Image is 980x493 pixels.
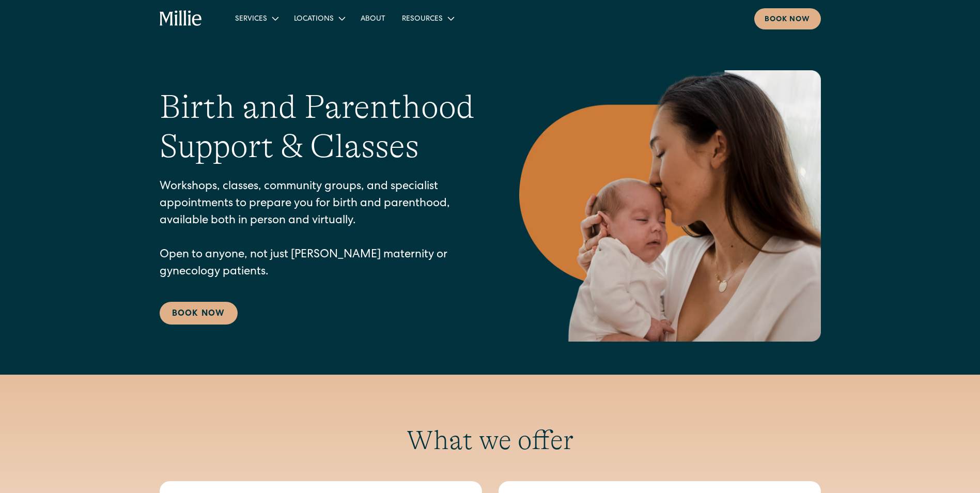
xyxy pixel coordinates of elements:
p: Workshops, classes, community groups, and specialist appointments to prepare you for birth and pa... [160,179,478,281]
a: Book now [754,8,821,29]
div: Services [227,10,286,27]
a: About [352,10,394,27]
img: Mother kissing her newborn on the forehead, capturing a peaceful moment of love and connection in... [519,70,821,342]
div: Services [235,14,267,25]
a: Book Now [160,302,238,325]
div: Book now [765,14,811,25]
div: Resources [394,10,461,27]
div: Resources [402,14,443,25]
h1: Birth and Parenthood Support & Classes [160,87,478,167]
a: home [160,10,203,27]
div: Locations [286,10,352,27]
div: Locations [294,14,334,25]
h2: What we offer [160,424,821,456]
